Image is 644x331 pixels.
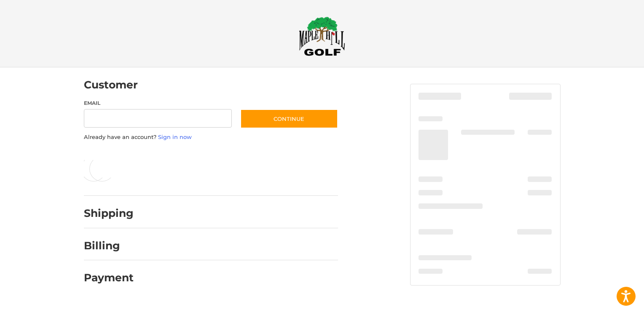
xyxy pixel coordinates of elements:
button: Continue [240,109,338,128]
img: Maple Hill Golf [299,16,345,56]
h2: Payment [84,271,134,284]
h2: Customer [84,78,138,91]
p: Already have an account? [84,133,338,141]
h2: Billing [84,239,133,252]
h2: Shipping [84,207,134,220]
label: Email [84,99,232,107]
a: Sign in now [158,133,192,140]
